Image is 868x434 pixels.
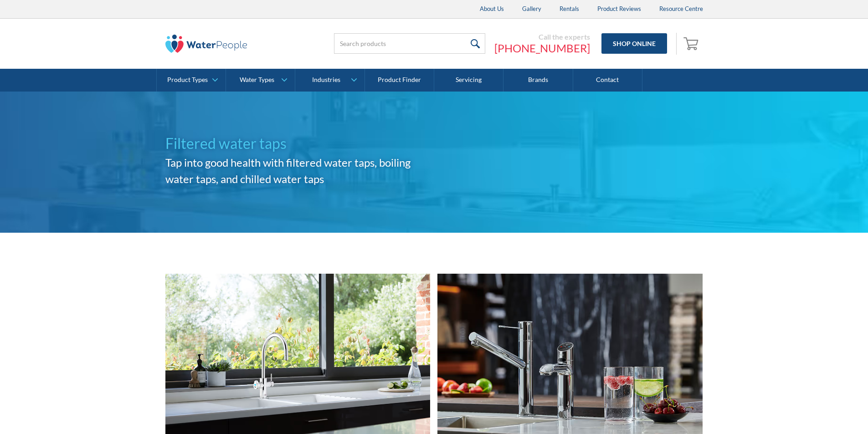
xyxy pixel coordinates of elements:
div: Product Types [167,76,208,84]
img: shopping cart [683,36,701,51]
a: Industries [295,69,364,92]
a: Open empty cart [681,33,703,55]
a: Shop Online [601,33,667,54]
input: Search products [334,33,485,54]
a: Servicing [434,69,503,92]
div: Water Types [240,76,274,84]
a: Brands [503,69,573,92]
a: [PHONE_NUMBER] [494,41,590,55]
img: The Water People [165,35,247,53]
h2: Tap into good health with filtered water taps, boiling water taps, and chilled water taps [165,154,434,187]
a: Product Types [157,69,226,92]
a: Product Finder [365,69,434,92]
div: Call the experts [494,32,590,41]
a: Water Types [226,69,295,92]
div: Industries [312,76,340,84]
h1: Filtered water taps [165,133,434,154]
a: Contact [573,69,642,92]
